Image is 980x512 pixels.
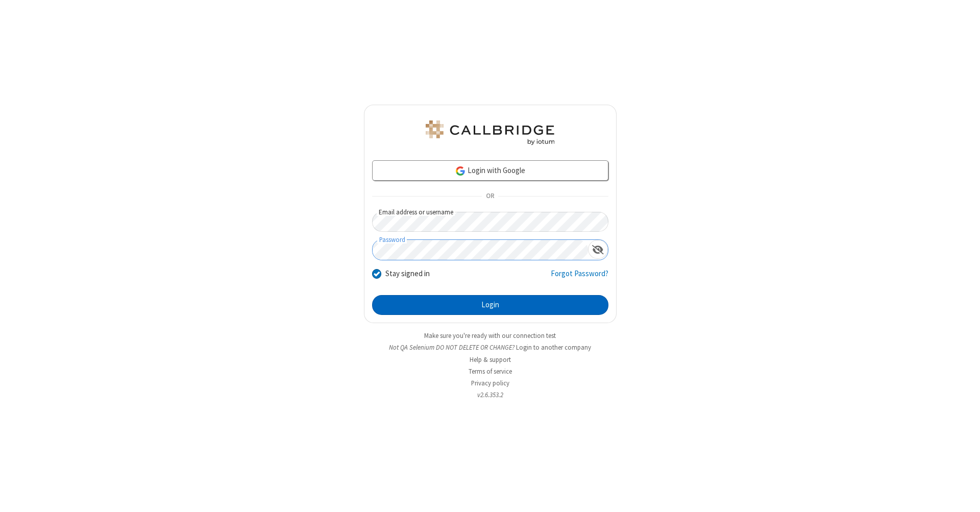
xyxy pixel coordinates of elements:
[372,160,608,181] a: Login with Google
[364,343,617,352] li: Not QA Selenium DO NOT DELETE OR CHANGE?
[373,240,588,260] input: Password
[516,343,591,352] button: Login to another company
[954,485,972,505] iframe: Chat
[470,355,511,364] a: Help & support
[385,268,430,280] label: Stay signed in
[455,165,466,177] img: google-icon.png
[372,295,608,315] button: Login
[471,379,509,387] a: Privacy policy
[469,367,512,376] a: Terms of service
[364,390,617,400] li: v2.6.353.2
[372,212,608,232] input: Email address or username
[424,120,556,145] img: QA Selenium DO NOT DELETE OR CHANGE
[588,240,608,259] div: Show password
[424,331,556,340] a: Make sure you're ready with our connection test
[551,268,608,287] a: Forgot Password?
[482,189,498,204] span: OR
